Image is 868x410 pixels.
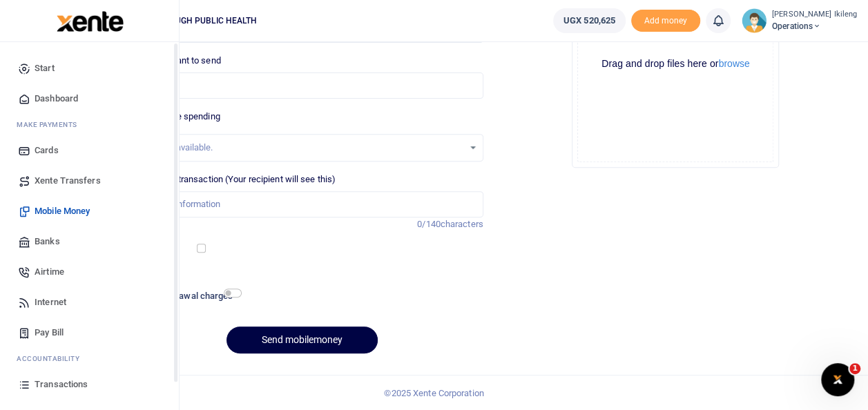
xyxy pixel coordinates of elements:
[11,84,168,114] a: Dashboard
[742,8,766,33] img: profile-user
[821,363,854,396] iframe: Intercom live chat
[849,363,860,374] span: 1
[11,369,168,400] a: Transactions
[226,326,378,353] button: Send mobilemoney
[11,226,168,257] a: Banks
[11,166,168,196] a: Xente Transfers
[35,174,101,188] span: Xente Transfers
[35,92,78,106] span: Dashboard
[11,348,168,369] li: Ac
[35,265,64,279] span: Airtime
[11,257,168,287] a: Airtime
[548,8,631,33] li: Wallet ballance
[553,8,626,33] a: UGX 520,625
[35,378,88,391] span: Transactions
[35,326,64,340] span: Pay Bill
[718,59,749,68] button: browse
[631,14,700,25] a: Add money
[57,11,124,32] img: logo-large
[11,318,168,348] a: Pay Bill
[27,353,79,364] span: countability
[55,15,124,26] a: logo-small logo-large logo-large
[35,144,59,157] span: Cards
[11,135,168,166] a: Cards
[631,10,700,32] li: Toup your wallet
[563,14,615,28] span: UGX 520,625
[120,72,483,99] input: UGX
[578,57,773,70] div: Drag and drop files here or
[11,114,168,135] li: M
[742,8,857,33] a: profile-user [PERSON_NAME] Ikileng Operations
[35,235,60,248] span: Banks
[11,196,168,226] a: Mobile Money
[35,204,90,218] span: Mobile Money
[772,9,857,21] small: [PERSON_NAME] Ikileng
[131,141,463,155] div: No options available.
[35,61,55,75] span: Start
[417,219,441,229] span: 0/140
[11,287,168,318] a: Internet
[631,10,700,32] span: Add money
[772,20,857,32] span: Operations
[11,53,168,84] a: Start
[120,191,483,217] input: Enter extra information
[441,219,483,229] span: characters
[120,173,336,186] label: Memo for this transaction (Your recipient will see this)
[35,295,66,309] span: Internet
[23,119,77,130] span: ake Payments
